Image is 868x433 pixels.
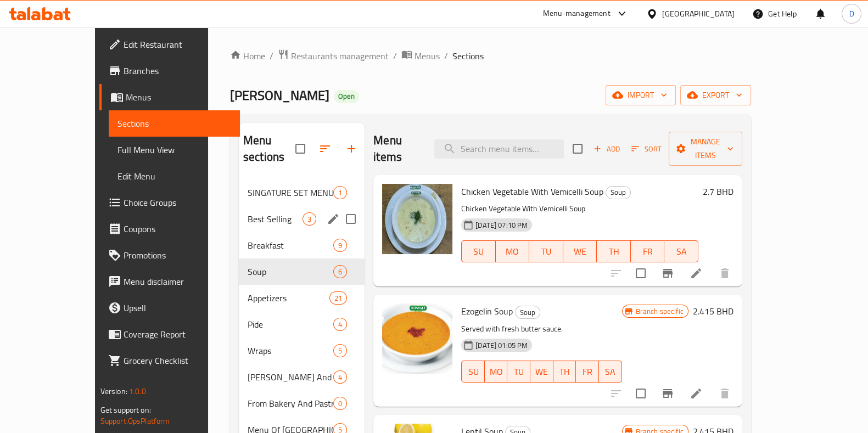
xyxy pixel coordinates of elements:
[239,390,365,417] div: From Bakery And Pastry0
[109,137,240,163] a: Full Menu View
[124,301,231,314] span: Upsell
[334,240,346,251] span: 9
[629,382,652,405] span: Select to update
[99,58,240,84] a: Branches
[589,140,624,158] span: Add item
[325,211,341,227] button: edit
[230,49,265,63] a: Home
[563,240,597,262] button: WE
[566,137,589,160] span: Select section
[606,85,676,105] button: import
[568,244,593,260] span: WE
[500,244,525,260] span: MO
[248,212,303,226] span: Best Selling
[334,398,346,409] span: 0
[124,275,231,288] span: Menu disclaimer
[580,364,595,380] span: FR
[303,212,316,226] div: items
[334,188,346,198] span: 1
[333,265,347,278] div: items
[601,244,626,260] span: TH
[248,318,333,331] span: Pide
[99,31,240,58] a: Edit Restaurant
[333,239,347,252] div: items
[117,170,231,183] span: Edit Menu
[576,361,599,383] button: FR
[507,361,530,383] button: TU
[124,354,231,367] span: Grocery Checklist
[680,85,751,105] button: export
[373,132,421,165] h2: Menu items
[558,364,572,380] span: TH
[401,49,440,63] a: Menus
[471,220,532,230] span: [DATE] 07:10 PM
[124,38,231,51] span: Edit Restaurant
[338,136,365,162] button: Add section
[703,184,733,199] h6: 2.7 BHD
[239,285,365,311] div: Appetizers21
[452,49,484,63] span: Sections
[599,361,622,383] button: SA
[126,91,231,104] span: Menus
[461,322,621,336] p: Served with fresh butter sauce.
[635,244,660,260] span: FR
[712,380,738,407] button: delete
[689,88,742,102] span: export
[614,88,667,102] span: import
[333,186,347,199] div: items
[592,143,621,155] span: Add
[124,249,231,262] span: Promotions
[239,338,365,364] div: Wraps5
[677,135,733,162] span: Manage items
[239,232,365,258] div: Breakfast9
[248,239,333,252] span: Breakfast
[248,186,333,199] span: SINGATURE SET MENU
[849,8,854,20] span: D
[434,139,564,159] input: search
[99,216,240,242] a: Coupons
[330,293,346,303] span: 21
[690,267,703,280] a: Edit menu item
[461,361,485,383] button: SU
[248,370,333,384] div: Doner And Iskandar
[606,186,631,199] div: Soup
[124,64,231,77] span: Branches
[248,397,333,410] span: From Bakery And Pastry
[461,202,698,216] p: Chicken Vegetable With Vemicelli Soup
[124,328,231,341] span: Coverage Report
[230,49,751,63] nav: breadcrumb
[624,140,669,158] span: Sort items
[230,83,329,108] span: [PERSON_NAME]
[289,137,312,160] span: Select all sections
[664,240,698,262] button: SA
[334,267,346,277] span: 6
[99,189,240,216] a: Choice Groups
[109,163,240,189] a: Edit Menu
[99,242,240,268] a: Promotions
[631,143,662,155] span: Sort
[489,364,503,380] span: MO
[461,240,495,262] button: SU
[312,136,338,162] span: Sort sections
[512,364,526,380] span: TU
[124,222,231,235] span: Coupons
[553,361,576,383] button: TH
[530,361,553,383] button: WE
[529,240,563,262] button: TU
[382,184,452,254] img: Chicken Vegetable With Vemicelli Soup
[629,140,664,158] button: Sort
[109,110,240,137] a: Sections
[100,414,170,428] a: Support.OpsPlatform
[333,397,347,410] div: items
[485,361,508,383] button: MO
[239,179,365,206] div: SINGATURE SET MENU1
[516,306,540,319] span: Soup
[654,260,681,286] button: Branch-specific-item
[712,260,738,286] button: delete
[248,344,333,357] span: Wraps
[471,340,532,351] span: [DATE] 01:05 PM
